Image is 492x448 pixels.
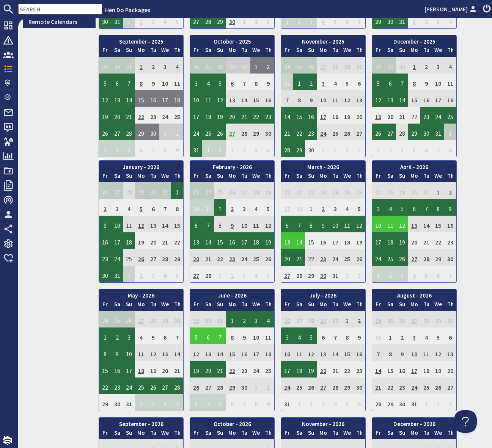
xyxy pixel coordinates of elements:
[420,124,432,140] td: 30
[262,57,274,74] td: 2
[214,90,226,107] td: 12
[293,57,305,74] td: 25
[111,74,123,90] td: 6
[305,90,317,107] td: 9
[202,182,214,199] td: 24
[202,107,214,124] td: 18
[171,90,183,107] td: 18
[147,12,159,28] td: 3
[341,46,354,57] th: We
[432,172,445,183] th: We
[372,35,456,46] th: December - 2025
[396,90,408,107] td: 14
[353,124,365,140] td: 27
[159,90,171,107] td: 17
[341,90,354,107] td: 12
[202,12,214,28] td: 28
[99,161,183,172] th: January - 2026
[202,74,214,90] td: 4
[111,182,123,199] td: 27
[135,90,147,107] td: 15
[353,57,365,74] td: 30
[372,161,456,172] th: April - 2026
[123,12,135,28] td: 1
[159,124,171,140] td: 1
[420,12,432,28] td: 2
[281,107,293,124] td: 14
[444,74,456,90] td: 11
[384,12,396,28] td: 30
[396,74,408,90] td: 7
[432,182,445,199] td: 1
[281,46,293,57] th: Fr
[420,140,432,157] td: 6
[238,46,250,57] th: Tu
[353,46,365,57] th: Th
[147,199,159,216] td: 6
[171,140,183,157] td: 9
[214,124,226,140] td: 26
[353,182,365,199] td: 26
[147,124,159,140] td: 30
[123,182,135,199] td: 28
[3,436,12,445] img: staytech_i_w-64f4e8e9ee0a9c174fd5317b4b171b261742d2d393467e5bdba4413f4f884c10.svg
[202,46,214,57] th: Sa
[444,57,456,74] td: 4
[341,172,354,183] th: We
[305,140,317,157] td: 30
[305,12,317,28] td: 3
[262,107,274,124] td: 23
[147,46,159,57] th: Tu
[250,90,263,107] td: 15
[190,74,202,90] td: 3
[262,140,274,157] td: 6
[262,182,274,199] td: 29
[135,182,147,199] td: 29
[99,46,111,57] th: Fr
[238,90,250,107] td: 14
[135,172,147,183] th: Mo
[250,46,263,57] th: We
[214,12,226,28] td: 29
[262,90,274,107] td: 16
[111,90,123,107] td: 13
[171,57,183,74] td: 4
[317,90,329,107] td: 10
[262,12,274,28] td: 3
[305,124,317,140] td: 23
[135,46,147,57] th: Mo
[396,140,408,157] td: 4
[281,172,293,183] th: Fr
[105,6,150,14] a: Hen Do Packages
[420,172,432,183] th: Tu
[262,74,274,90] td: 9
[372,12,384,28] td: 29
[214,74,226,90] td: 5
[250,182,263,199] td: 28
[293,46,305,57] th: Sa
[444,140,456,157] td: 8
[18,4,102,14] input: SEARCH
[171,182,183,199] td: 1
[329,182,341,199] td: 24
[190,140,202,157] td: 31
[135,124,147,140] td: 29
[281,124,293,140] td: 21
[190,90,202,107] td: 10
[111,140,123,157] td: 4
[238,74,250,90] td: 7
[111,107,123,124] td: 20
[281,140,293,157] td: 28
[190,161,274,172] th: February - 2026
[341,74,354,90] td: 5
[226,182,238,199] td: 26
[420,57,432,74] td: 2
[159,107,171,124] td: 24
[420,90,432,107] td: 16
[454,410,477,433] iframe: Toggle Customer Support
[432,107,445,124] td: 24
[190,107,202,124] td: 17
[329,46,341,57] th: Tu
[341,57,354,74] td: 29
[341,107,354,124] td: 19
